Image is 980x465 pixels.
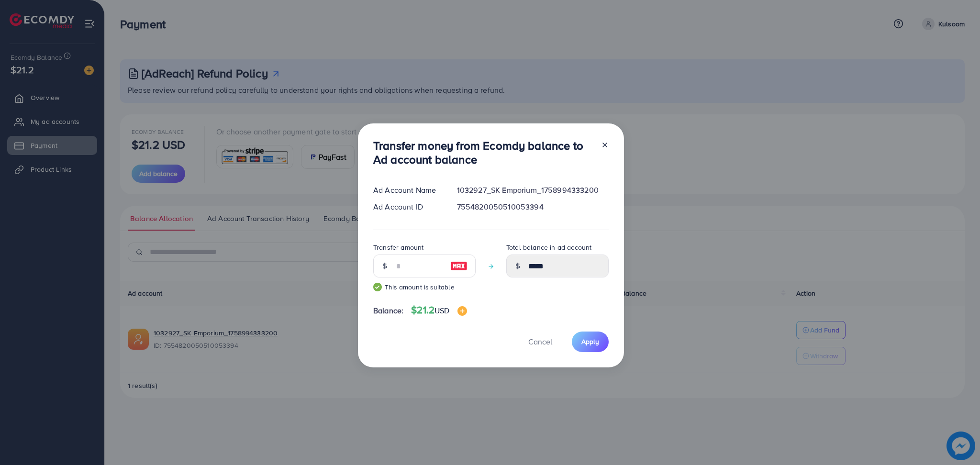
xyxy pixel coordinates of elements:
label: Total balance in ad account [506,243,591,252]
span: USD [434,305,449,316]
div: 1032927_SK Emporium_1758994333200 [449,185,616,196]
div: Ad Account Name [366,185,449,196]
div: 7554820050510053394 [449,201,616,212]
span: Balance: [373,305,403,316]
img: image [450,260,468,272]
label: Transfer amount [373,243,423,252]
button: Apply [572,332,609,352]
div: Ad Account ID [366,201,449,212]
button: Cancel [516,332,564,352]
small: This amount is suitable [373,282,476,292]
img: image [457,306,467,316]
h4: $21.2 [411,304,467,316]
h3: Transfer money from Ecomdy balance to Ad account balance [373,139,593,166]
span: Apply [581,337,599,346]
span: Cancel [528,336,552,347]
img: guide [373,283,382,291]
